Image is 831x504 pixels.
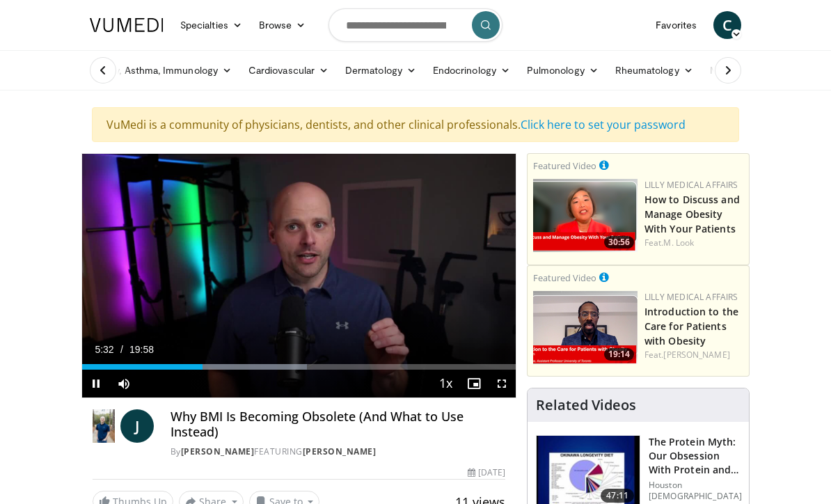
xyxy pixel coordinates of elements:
p: Houston [DEMOGRAPHIC_DATA] [649,480,742,502]
a: Cardiovascular [240,56,337,84]
span: 5:32 [95,344,113,355]
div: Feat. [644,349,743,361]
div: By FEATURING [171,446,505,458]
a: Favorites [647,11,705,39]
small: Featured Video [533,159,596,172]
div: Feat. [644,237,743,249]
a: J [120,409,154,443]
a: M. Look [663,237,694,249]
button: Pause [82,370,110,397]
a: Rheumatology [607,56,702,84]
a: 19:14 [533,291,638,364]
input: Search topics, interventions [329,8,502,42]
button: Playback Rate [432,370,460,397]
a: [PERSON_NAME] [181,446,255,457]
button: Fullscreen [488,370,516,397]
a: Dermatology [337,56,425,84]
a: Specialties [172,11,251,39]
button: Enable picture-in-picture mode [460,370,488,397]
div: [DATE] [468,466,505,479]
span: 30:56 [604,236,634,249]
img: VuMedi Logo [90,18,164,32]
img: Dr. Jordan Rennicke [93,409,115,443]
a: [PERSON_NAME] [663,349,729,361]
span: 47:11 [601,489,634,503]
a: Allergy, Asthma, Immunology [81,56,240,84]
a: Pulmonology [519,56,607,84]
h3: The Protein Myth: Our Obsession With Protein and How It Is Killing US [649,435,742,477]
img: c98a6a29-1ea0-4bd5-8cf5-4d1e188984a7.png.150x105_q85_crop-smart_upscale.png [533,179,638,252]
a: Endocrinology [425,56,519,84]
video-js: Video Player [82,154,516,397]
a: Browse [251,11,315,39]
small: Featured Video [533,271,596,284]
span: 19:14 [604,348,634,361]
a: Click here to set your password [521,117,686,132]
span: 19:58 [129,344,154,355]
div: VuMedi is a community of physicians, dentists, and other clinical professionals. [92,107,739,142]
div: Progress Bar [82,364,516,370]
a: C [713,11,741,39]
a: Lilly Medical Affairs [644,291,738,303]
a: Lilly Medical Affairs [644,179,738,191]
a: Introduction to the Care for Patients with Obesity [644,305,738,347]
a: 30:56 [533,179,638,252]
button: Mute [110,370,138,397]
a: How to Discuss and Manage Obesity With Your Patients [644,193,740,235]
img: acc2e291-ced4-4dd5-b17b-d06994da28f3.png.150x105_q85_crop-smart_upscale.png [533,291,638,364]
a: [PERSON_NAME] [303,446,377,457]
h4: Related Videos [536,397,636,414]
h4: Why BMI Is Becoming Obsolete (And What to Use Instead) [171,409,505,439]
span: / [120,344,123,355]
